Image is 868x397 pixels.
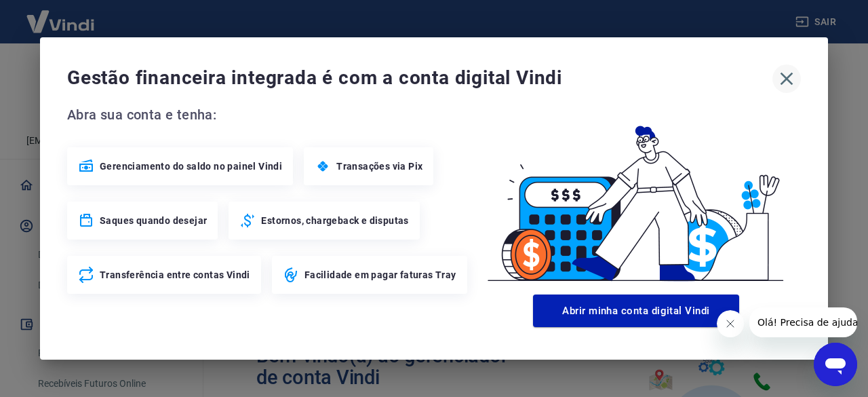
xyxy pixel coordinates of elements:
[100,214,207,227] span: Saques quando desejar
[749,307,857,337] iframe: Mensagem da empresa
[100,159,282,173] span: Gerenciamento do saldo no painel Vindi
[336,159,422,173] span: Transações via Pix
[471,104,801,289] img: Good Billing
[261,214,408,227] span: Estornos, chargeback e disputas
[533,295,739,327] button: Abrir minha conta digital Vindi
[67,104,471,126] span: Abra sua conta e tenha:
[8,10,114,20] span: Olá! Precisa de ajuda?
[100,268,250,282] span: Transferência entre contas Vindi
[304,268,456,282] span: Facilidade em pagar faturas Tray
[717,310,744,337] iframe: Fechar mensagem
[814,343,857,386] iframe: Botão para abrir a janela de mensagens
[67,64,772,92] span: Gestão financeira integrada é com a conta digital Vindi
